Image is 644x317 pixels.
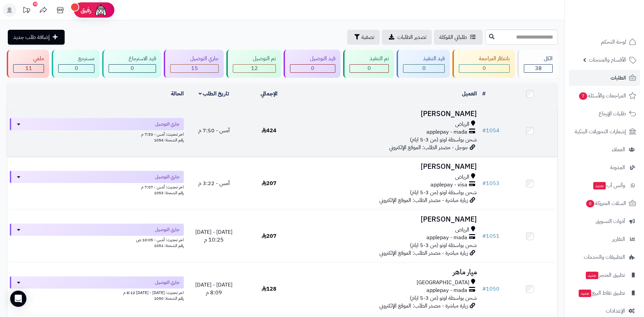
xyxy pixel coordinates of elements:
[225,50,282,78] a: تم التوصيل 12
[569,123,640,140] a: إشعارات التحويلات البنكية
[75,64,78,72] span: 0
[606,306,625,316] span: الإعدادات
[311,64,314,72] span: 0
[10,236,184,243] div: اخر تحديث: أمس - 10:05 ص
[233,65,275,72] div: 12
[599,109,626,118] span: طلبات الإرجاع
[368,64,371,72] span: 0
[59,65,94,72] div: 0
[455,120,469,128] span: الرياض
[233,55,276,63] div: تم التوصيل
[569,267,640,283] a: تطبيق المتجرجديد
[482,127,486,135] span: #
[593,182,606,189] span: جديد
[198,179,230,187] span: أمس - 3:22 م
[361,33,374,41] span: تصفية
[569,195,640,211] a: السلات المتروكة0
[612,234,625,244] span: التقارير
[569,106,640,122] a: طلبات الإرجاع
[434,30,483,45] a: طلباتي المُوكلة
[462,90,477,98] a: العميل
[350,65,388,72] div: 0
[439,33,467,41] span: طلباتي المُوكلة
[410,136,477,144] span: شحن بواسطة اوتو (من 3-5 ايام)
[516,50,559,78] a: الكل38
[397,33,426,41] span: تصدير الطلبات
[455,226,469,234] span: الرياض
[585,270,625,280] span: تطبيق المتجر
[162,50,225,78] a: جاري التوصيل 15
[50,50,101,78] a: مسترجع 0
[170,55,219,63] div: جاري التوصيل
[482,127,499,135] a: #1054
[593,181,625,190] span: وآتس آب
[403,55,445,63] div: قيد التنفيذ
[410,241,477,249] span: شحن بواسطة اوتو (من 3-5 ايام)
[410,294,477,302] span: شحن بواسطة اوتو (من 3-5 ايام)
[610,73,626,83] span: الطلبات
[290,55,335,63] div: قيد التوصيل
[195,228,232,244] span: [DATE] - [DATE] 10:25 م
[589,55,626,65] span: الأقسام والمنتجات
[596,217,625,226] span: أدوات التسويق
[18,3,35,19] a: تحديثات المنصة
[578,288,625,298] span: تطبيق نقاط البيع
[10,183,184,190] div: اخر تحديث: أمس - 7:07 م
[601,37,626,47] span: لوحة التحكم
[171,65,218,72] div: 15
[569,249,640,265] a: التطبيقات والخدمات
[569,231,640,247] a: التقارير
[459,65,509,72] div: 0
[14,65,44,72] div: 11
[422,64,426,72] span: 0
[382,30,432,45] a: تصدير الطلبات
[58,55,94,63] div: مسترجع
[575,127,626,136] span: إشعارات التحويلات البنكية
[299,216,477,223] h3: [PERSON_NAME]
[579,92,587,100] span: 7
[262,127,276,135] span: 424
[5,50,50,78] a: ملغي 11
[569,88,640,104] a: المراجعات والأسئلة7
[482,232,499,240] a: #1051
[262,232,276,240] span: 207
[586,272,598,279] span: جديد
[13,33,50,41] span: إضافة طلب جديد
[569,141,640,158] a: العملاء
[610,163,625,172] span: المدونة
[299,268,477,276] h3: ميار ماهر
[154,137,184,143] span: رقم الشحنة: 1054
[612,145,625,154] span: العملاء
[578,91,626,100] span: المراجعات والأسئلة
[482,232,486,240] span: #
[33,2,38,6] div: 10
[535,64,542,72] span: 38
[426,234,467,242] span: applepay - mada
[342,50,395,78] a: تم التنفيذ 0
[109,65,156,72] div: 0
[155,121,180,128] span: جاري التوصيل
[426,287,467,294] span: applepay - mada
[290,65,335,72] div: 0
[410,188,477,197] span: شحن بواسطة اوتو (من 3-5 ايام)
[482,285,486,293] span: #
[403,65,444,72] div: 0
[262,179,276,187] span: 207
[154,295,184,301] span: رقم الشحنة: 1050
[131,64,134,72] span: 0
[483,64,486,72] span: 0
[155,279,180,286] span: جاري التوصيل
[154,243,184,249] span: رقم الشحنة: 1051
[584,252,625,262] span: التطبيقات والخدمات
[598,5,638,19] img: logo-2.png
[524,55,553,63] div: الكل
[569,213,640,229] a: أدوات التسويق
[13,55,44,63] div: ملغي
[459,55,510,63] div: بانتظار المراجعة
[451,50,516,78] a: بانتظار المراجعة 0
[94,3,108,17] img: ai-face.png
[482,179,499,187] a: #1053
[261,90,277,98] a: الإجمالي
[379,249,468,257] span: زيارة مباشرة - مصدر الطلب: الموقع الإلكتروني
[347,30,380,45] button: تصفية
